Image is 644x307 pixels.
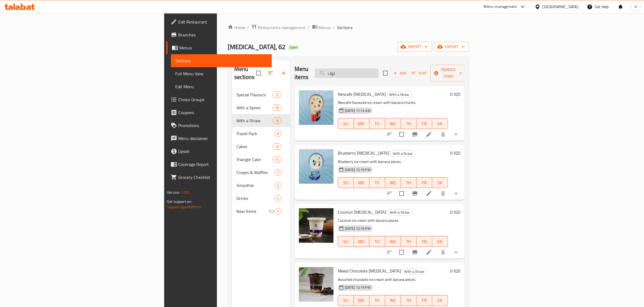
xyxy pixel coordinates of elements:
[228,41,285,53] span: [MEDICAL_DATA], 62
[340,179,352,187] span: SU
[417,295,432,306] button: FR
[315,69,379,78] input: search
[275,195,282,202] div: items
[236,104,273,111] span: With a Spoon
[181,189,190,196] span: 1.0.0
[232,192,290,205] div: Drinks4
[299,267,333,302] img: Mixed Chocolate Ice Pack
[437,128,450,141] button: delete
[385,236,401,247] button: WE
[171,67,272,80] a: Full Menu View
[354,236,369,247] button: MO
[232,166,290,179] div: Crepes & Waffles3
[236,143,273,150] span: Cakes
[380,67,391,79] span: Select section
[408,128,421,141] button: Branch-specific-item
[258,24,306,31] span: Restaurants management
[484,4,517,10] div: Menu-management
[430,65,467,81] button: Manage items
[396,247,407,258] span: Select to update
[299,208,333,243] img: Coconut Ice Pack
[166,41,272,54] a: Menus
[175,83,267,90] span: Edit Menu
[166,145,272,158] a: Upsell
[178,32,267,38] span: Branches
[434,179,446,187] span: SA
[275,208,282,214] div: items
[178,148,267,155] span: Upsell
[387,238,399,245] span: WE
[450,208,460,216] h6: 0 IQD
[372,238,383,245] span: TU
[275,183,281,188] span: 3
[401,236,417,247] button: TH
[178,96,267,103] span: Choice Groups
[232,179,290,192] div: Smoothie3
[387,179,399,187] span: WE
[450,187,463,200] button: show more
[372,296,383,304] span: TU
[387,296,399,304] span: WE
[419,179,430,187] span: FR
[236,130,275,137] span: Travel Pack
[295,65,309,81] h2: Menu items
[437,246,450,259] button: delete
[236,91,273,98] span: Special Flavours
[391,151,415,157] span: With a Straw
[338,118,354,129] button: SU
[338,208,386,216] span: Coconut [MEDICAL_DATA]
[396,188,407,199] span: Select to update
[450,267,460,275] h6: 0 IQD
[166,132,272,145] a: Menu disclaimer
[387,209,412,216] div: With a Straw
[387,91,412,98] div: With a Straw
[340,296,352,304] span: SU
[417,236,432,247] button: FR
[369,236,385,247] button: TU
[402,43,428,50] span: import
[434,42,469,52] button: export
[635,4,637,10] span: B
[232,140,290,153] div: Cakes10
[391,69,408,77] span: Add item
[437,187,450,200] button: delete
[369,177,385,188] button: TU
[385,295,401,306] button: WE
[401,177,417,188] button: TH
[426,249,432,255] a: Edit menu item
[356,120,367,128] span: MO
[273,143,281,150] div: items
[450,90,460,98] h6: 0 IQD
[275,131,281,136] span: 8
[338,177,354,188] button: SU
[166,93,272,106] a: Choice Groups
[338,99,448,106] p: Nescafe flavoured ice cream with banana chunks.
[385,177,401,188] button: WE
[273,91,281,98] div: items
[236,156,273,163] span: Triangle Cake
[402,268,427,275] span: With a Straw
[337,24,353,31] span: Sections
[453,131,459,138] svg: Show Choices
[403,296,414,304] span: TH
[356,179,367,187] span: MO
[178,161,267,168] span: Coverage Report
[178,174,267,180] span: Grocery Checklist
[432,295,448,306] button: SA
[275,196,281,201] span: 4
[432,177,448,188] button: SA
[312,24,331,31] a: Menus
[392,70,407,76] span: Add
[338,267,401,275] span: Mixed Chocolate [MEDICAL_DATA]
[419,238,430,245] span: FR
[175,70,267,77] span: Full Menu View
[435,66,462,80] span: Manage items
[403,120,414,128] span: TH
[273,144,281,149] span: 10
[275,209,281,214] span: 0
[412,70,427,76] span: Sort
[419,296,430,304] span: FR
[453,190,459,197] svg: Show Choices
